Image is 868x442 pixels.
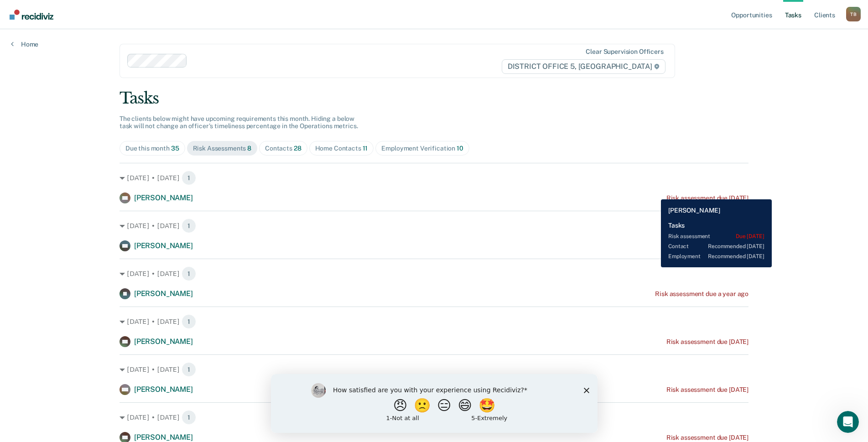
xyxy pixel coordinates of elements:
[586,48,663,56] div: Clear supervision officers
[120,218,748,233] div: [DATE] • [DATE] 1
[120,410,748,425] div: [DATE] • [DATE] 1
[120,362,748,377] div: [DATE] • [DATE] 1
[120,266,748,281] div: [DATE] • [DATE] 1
[666,338,748,346] div: Risk assessment due [DATE]
[457,145,463,152] span: 10
[846,7,861,21] button: Profile dropdown button
[193,145,252,152] div: Risk Assessments
[134,337,193,346] span: [PERSON_NAME]
[125,145,179,152] div: Due this month
[134,193,193,202] span: [PERSON_NAME]
[182,410,196,425] span: 1
[11,40,38,48] a: Home
[10,10,53,20] img: Recidiviz
[171,145,179,152] span: 35
[120,115,358,130] span: The clients below might have upcoming requirements this month. Hiding a below task will not chang...
[247,145,251,152] span: 8
[666,242,748,250] div: Risk assessment due [DATE]
[315,145,368,152] div: Home Contacts
[381,145,463,152] div: Employment Verification
[265,145,301,152] div: Contacts
[666,386,748,394] div: Risk assessment due [DATE]
[134,241,193,250] span: [PERSON_NAME]
[666,194,748,202] div: Risk assessment due [DATE]
[182,362,196,377] span: 1
[182,171,196,185] span: 1
[120,171,748,185] div: [DATE] • [DATE] 1
[120,89,748,108] div: Tasks
[837,411,859,433] iframe: Intercom live chat
[271,374,598,433] iframe: Survey by Kim from Recidiviz
[182,218,196,233] span: 1
[846,7,861,21] div: T B
[134,289,193,298] span: [PERSON_NAME]
[120,314,748,329] div: [DATE] • [DATE] 1
[182,314,196,329] span: 1
[655,290,748,298] div: Risk assessment due a year ago
[134,433,193,442] span: [PERSON_NAME]
[182,266,196,281] span: 1
[134,385,193,394] span: [PERSON_NAME]
[502,59,665,74] span: DISTRICT OFFICE 5, [GEOGRAPHIC_DATA]
[363,145,368,152] span: 11
[666,434,748,442] div: Risk assessment due [DATE]
[294,145,301,152] span: 28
